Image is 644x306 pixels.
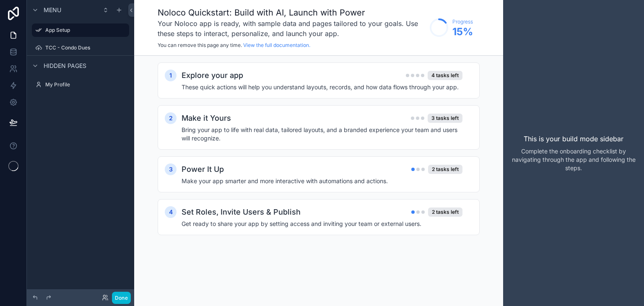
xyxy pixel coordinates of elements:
[45,44,127,51] label: TCC - Condo Dues
[32,23,129,37] a: App Setup
[158,42,242,48] span: You can remove this page any time.
[158,18,426,39] h3: Your Noloco app is ready, with sample data and pages tailored to your goals. Use these steps to i...
[452,18,473,25] span: Progress
[32,41,129,54] a: TCC - Condo Dues
[32,78,129,91] a: My Profile
[112,292,131,304] button: Done
[510,147,637,172] p: Complete the onboarding checklist by navigating through the app and following the steps.
[158,7,426,18] h1: Noloco Quickstart: Build with AI, Launch with Power
[44,62,86,70] span: Hidden pages
[452,25,473,39] span: 15 %
[44,6,61,14] span: Menu
[524,134,623,144] p: This is your build mode sidebar
[45,27,124,34] label: App Setup
[243,42,310,48] a: View the full documentation.
[45,81,127,88] label: My Profile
